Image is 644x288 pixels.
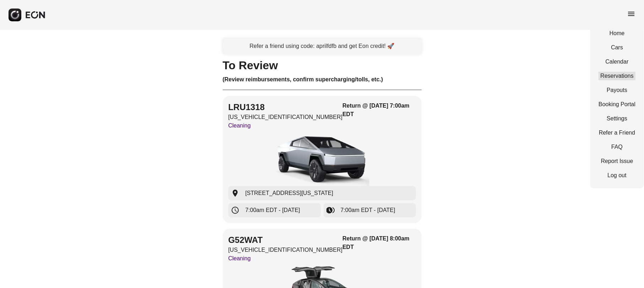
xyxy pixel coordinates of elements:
[599,100,635,109] a: Booking Portal
[223,38,422,54] a: Refer a friend using code: aprilfdfb and get Eon credit! 🚀
[599,86,635,94] a: Payouts
[326,206,335,214] span: browse_gallery
[231,189,240,197] span: location_on
[599,43,635,52] a: Cars
[223,61,422,70] h1: To Review
[231,206,240,214] span: schedule
[228,246,343,254] p: [US_VEHICLE_IDENTIFICATION_NUMBER]
[342,234,416,251] h3: Return @ [DATE] 8:00am EDT
[599,129,635,137] a: Refer a Friend
[599,143,635,151] a: FAQ
[228,234,343,246] h2: G52WAT
[245,206,300,214] span: 7:00am EDT - [DATE]
[228,102,343,113] h2: LRU1318
[223,96,422,223] button: LRU1318[US_VEHICLE_IDENTIFICATION_NUMBER]CleaningReturn @ [DATE] 7:00am EDTcar[STREET_ADDRESS][US...
[599,114,635,123] a: Settings
[341,206,395,214] span: 7:00am EDT - [DATE]
[228,113,343,121] p: [US_VEHICLE_IDENTIFICATION_NUMBER]
[273,133,372,186] img: car
[627,10,635,18] span: menu
[245,189,333,197] span: [STREET_ADDRESS][US_STATE]
[223,75,422,84] h3: (Review reimbursements, confirm supercharging/tolls, etc.)
[599,29,635,38] a: Home
[228,254,343,263] p: Cleaning
[342,102,416,119] h3: Return @ [DATE] 7:00am EDT
[228,121,343,130] p: Cleaning
[599,72,635,80] a: Reservations
[599,58,635,66] a: Calendar
[599,171,635,180] a: Log out
[599,157,635,165] a: Report Issue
